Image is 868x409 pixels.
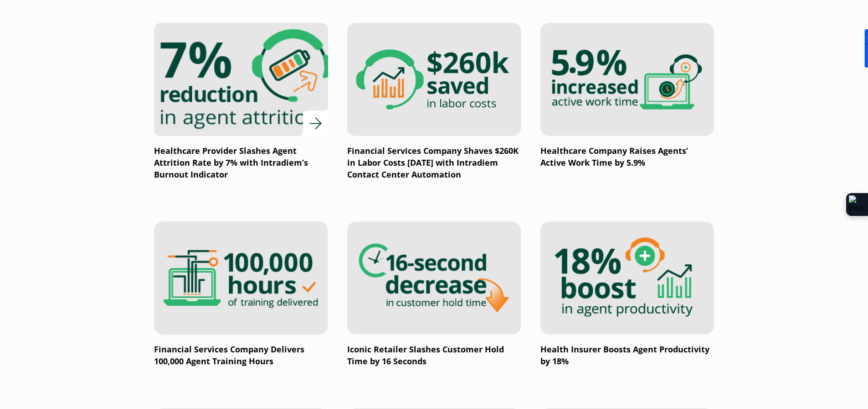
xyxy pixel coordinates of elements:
a: Iconic Retailer Slashes Customer Hold Time by 16 Seconds [347,221,521,367]
img: Extension Icon [849,195,865,214]
a: Healthcare Provider Slashes Agent Attrition Rate by 7% with Intradiem’s Burnout Indicator [154,23,328,181]
p: Financial Services Company Delivers 100,000 Agent Training Hours [154,344,328,367]
p: Health Insurer Boosts Agent Productivity by 18% [540,344,714,367]
a: Healthcare Company Raises Agents’ Active Work Time by 5.9% [540,23,714,169]
p: Healthcare Company Raises Agents’ Active Work Time by 5.9% [540,145,714,169]
a: Health Insurer Boosts Agent Productivity by 18% [540,221,714,367]
a: Financial Services Company Delivers 100,000 Agent Training Hours [154,221,328,367]
a: Financial Services Company Shaves $260K in Labor Costs [DATE] with Intradiem Contact Center Autom... [347,23,521,181]
p: Healthcare Provider Slashes Agent Attrition Rate by 7% with Intradiem’s Burnout Indicator [154,145,328,181]
p: Iconic Retailer Slashes Customer Hold Time by 16 Seconds [347,344,521,367]
p: Financial Services Company Shaves $260K in Labor Costs [DATE] with Intradiem Contact Center Autom... [347,145,521,181]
